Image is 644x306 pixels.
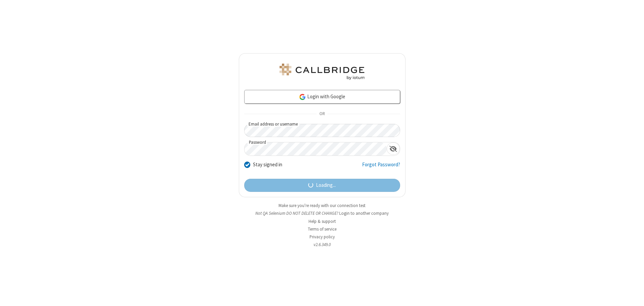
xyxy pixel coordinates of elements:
span: OR [317,109,327,118]
a: Terms of service [308,226,336,232]
input: Email address or username [244,124,400,137]
a: Privacy policy [310,234,335,240]
div: Show password [387,142,400,155]
li: Not QA Selenium DO NOT DELETE OR CHANGE? [239,210,406,216]
img: QA Selenium DO NOT DELETE OR CHANGE [278,64,366,80]
a: Help & support [309,218,336,224]
li: v2.6.349.0 [239,241,406,248]
a: Login with Google [244,90,400,103]
a: Forgot Password? [362,161,400,174]
span: Loading... [316,181,336,189]
input: Password [245,142,387,156]
img: google-icon.png [299,93,306,101]
label: Stay signed in [253,161,282,169]
button: Loading... [244,179,400,192]
a: Make sure you're ready with our connection test [279,203,365,208]
button: Login to another company [339,210,389,216]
